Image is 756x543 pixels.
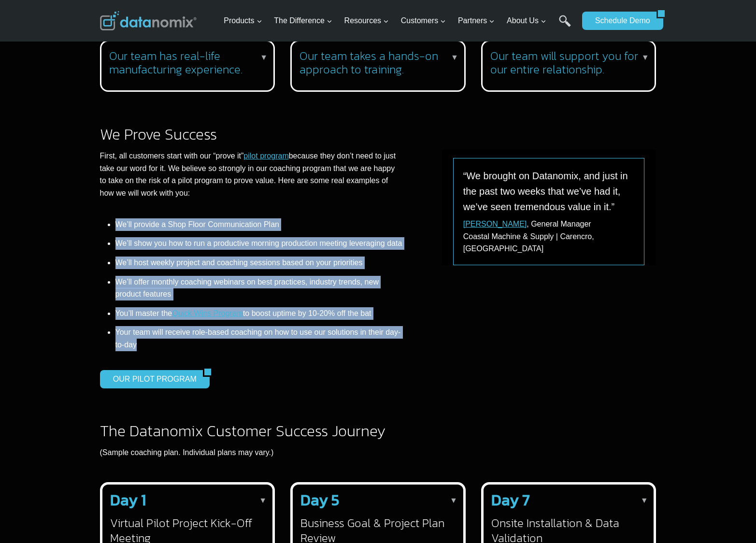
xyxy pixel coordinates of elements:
[401,14,446,27] span: Customers
[259,494,267,507] p: ▼
[100,150,403,199] p: First, all customers start with our “prove it” because they don’t need to just take our word for ...
[641,494,648,507] p: ▼
[300,49,453,77] h3: Our team takes a hands-on approach to training.
[115,304,403,323] li: You’ll master the to boost uptime by 10-20% off the bat
[100,11,197,30] img: Datanomix
[463,214,635,255] p: , General Manager Coastal Machine & Supply | Carencro, [GEOGRAPHIC_DATA]
[300,488,339,512] strong: Day 5
[100,370,203,388] a: OUR PILOT PROGRAM
[220,5,577,37] nav: Primary Navigation
[172,309,243,317] a: Quick Wins Program
[463,168,635,214] p: “We brought on Datanomix, and just in the past two weeks that we’ve had it, we’ve seen tremendous...
[491,488,530,512] strong: Day 7
[115,253,403,272] li: We’ll host weekly project and coaching sessions based on your priorities
[642,51,649,64] p: ▼
[115,215,403,234] li: We’ll provide a Shop Floor Communication Plan
[463,220,527,228] a: [PERSON_NAME]
[559,15,571,37] a: Search
[490,49,643,77] h3: Our team will support you for our entire relationship.
[451,51,458,64] p: ▼
[109,49,262,77] h3: Our team has real-life manufacturing experience.
[450,494,457,507] p: ▼
[243,152,288,160] a: pilot program
[100,127,403,142] h2: We Prove Success
[274,14,332,27] span: The Difference
[224,14,262,27] span: Products
[582,12,656,30] a: Schedule Demo
[458,14,495,27] span: Partners
[115,323,403,354] li: Your team will receive role-based coaching on how to use our solutions in their day-to-day
[115,272,403,303] li: We’ll offer monthly coaching webinars on best practices, industry trends, new product features
[344,14,389,27] span: Resources
[100,446,656,459] p: (Sample coaching plan. Individual plans may vary.)
[110,488,146,512] strong: Day 1
[260,51,268,64] p: ▼
[100,423,656,439] h2: The Datanomix Customer Success Journey
[507,14,546,27] span: About Us
[115,234,403,253] li: We’ll show you how to run a productive morning production meeting leveraging data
